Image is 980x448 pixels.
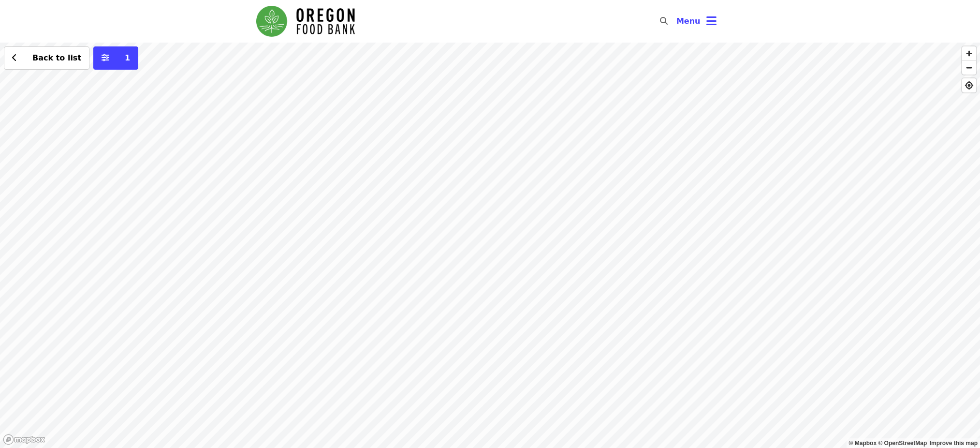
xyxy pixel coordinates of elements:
a: Mapbox [849,440,877,447]
a: Map feedback [930,440,978,447]
button: Back to list [4,46,89,70]
i: search icon [660,16,668,26]
i: chevron-left icon [12,53,17,62]
button: More filters (1 selected) [93,46,138,70]
i: bars icon [706,14,717,28]
input: Search [673,10,681,33]
a: Mapbox logo [3,434,45,445]
button: Toggle account menu [669,10,724,33]
span: Back to list [32,53,81,62]
span: Menu [676,16,701,26]
a: OpenStreetMap [878,440,927,447]
button: Find My Location [962,78,976,92]
button: Zoom In [962,46,976,60]
img: Oregon Food Bank - Home [256,6,355,37]
span: 1 [125,53,130,62]
button: Zoom Out [962,60,976,75]
i: sliders-h icon [102,53,109,62]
